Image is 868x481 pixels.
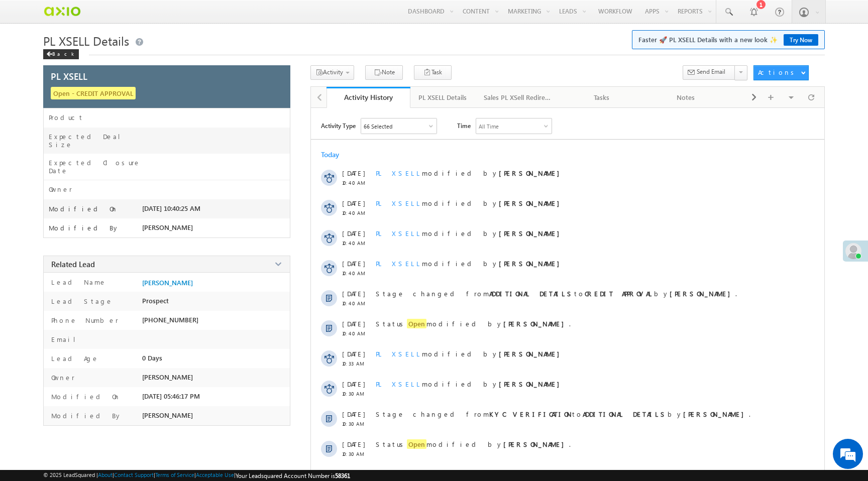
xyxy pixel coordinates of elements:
span: 10:40 AM [342,240,372,246]
label: Email [49,335,83,343]
label: Modified By [49,224,120,232]
strong: ADDITIONAL DETAILS [583,410,668,418]
span: 0 Days [142,354,162,362]
span: modified by [376,259,565,268]
strong: KYC VERIFICATION [489,410,572,418]
button: Task [414,65,452,80]
span: PL XSELL [376,199,422,207]
span: Stage changed from to by . [376,289,737,298]
button: Activity [310,65,354,80]
span: [DATE] [342,169,365,177]
span: PL XSELL [376,229,422,237]
span: 10:40 AM [342,300,372,306]
label: Owner [49,373,75,382]
span: Your Leadsquared Account Number is [236,472,350,479]
span: Prospect [142,297,169,305]
div: 66 Selected [364,123,392,130]
a: Documents [728,87,813,108]
span: modified by [376,199,565,207]
label: Product [49,113,84,122]
span: PL XSELL [376,380,422,388]
span: © 2025 LeadSquared | | | | | [43,471,350,479]
a: Tasks [560,87,644,108]
a: Acceptable Use [196,471,234,478]
span: [DATE] [342,410,365,418]
span: 10:30 AM [342,421,372,427]
span: [PERSON_NAME] [142,373,193,381]
span: Open [407,439,426,449]
label: Expected Deal Size [49,133,142,149]
strong: [PERSON_NAME] [499,229,565,237]
span: 58361 [335,472,350,479]
span: modified by [376,349,565,358]
span: 10:40 AM [342,270,372,276]
span: modified by [376,169,565,177]
div: Today [321,150,354,159]
a: About [98,471,113,478]
div: Documents [736,91,804,103]
span: [DATE] [342,349,365,358]
span: Related Lead [51,259,95,269]
span: [DATE] [342,199,365,207]
div: Owner Changed,Status Changed,Stage Changed,Source Changed,Notes & 61 more.. [361,118,437,134]
a: Contact Support [114,471,154,478]
span: 10:30 AM [342,451,372,457]
strong: CREDIT APPROVAL [585,289,654,298]
div: Notes [653,91,720,103]
span: Time [457,118,471,133]
span: Open [407,319,426,328]
a: PL XSELL Details [410,87,476,108]
label: Lead Name [49,278,106,286]
span: modified by [376,380,565,388]
span: [PERSON_NAME] [142,411,193,419]
strong: [PERSON_NAME] [499,199,565,207]
label: Lead Stage [49,297,113,305]
button: Note [365,65,403,80]
strong: [PERSON_NAME] [499,380,565,388]
span: PL XSELL [376,259,422,268]
div: Sales PL XSell Redirection [484,91,551,103]
span: PL XSELL Details [43,33,129,49]
span: [PERSON_NAME] [142,223,193,231]
label: Lead Age [49,354,99,363]
div: Activity History [334,92,403,102]
span: [DATE] [342,289,365,298]
span: modified by [376,229,565,237]
span: [DATE] [342,259,365,268]
a: Activity History [327,87,411,108]
label: Owner [49,185,72,193]
span: [DATE] [342,229,365,237]
span: PL XSELL [376,169,422,177]
span: [DATE] 10:40:25 AM [142,204,200,212]
div: All Time [479,123,499,130]
button: Actions [753,65,809,80]
img: Custom Logo [43,3,81,20]
span: Faster 🚀 PL XSELL Details with a new look ✨ [638,35,818,45]
span: Status modified by . [376,319,571,328]
span: 10:33 AM [342,360,372,367]
label: Modified On [49,205,118,213]
a: [PERSON_NAME] [142,279,193,287]
div: Actions [758,68,798,77]
strong: [PERSON_NAME] [503,319,569,328]
strong: [PERSON_NAME] [499,169,565,177]
span: Send Email [697,67,725,76]
span: Stage changed from to by . [376,410,750,418]
span: [DATE] [342,319,365,328]
li: Sales PL XSell Redirection [476,87,560,107]
span: 10:40 AM [342,210,372,216]
span: [PHONE_NUMBER] [142,316,198,324]
button: Send Email [683,65,735,80]
span: [DATE] 05:46:17 PM [142,392,200,400]
span: 10:40 AM [342,180,372,186]
label: Modified By [49,411,122,420]
span: 10:30 AM [342,391,372,397]
strong: [PERSON_NAME] [683,410,749,418]
span: Activity [323,68,343,76]
a: Sales PL XSell Redirection [476,87,560,108]
label: Modified On [49,392,121,401]
div: Back [43,49,79,59]
span: 10:40 AM [342,330,372,336]
a: Terms of Service [155,471,194,478]
strong: [PERSON_NAME] [499,349,565,358]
